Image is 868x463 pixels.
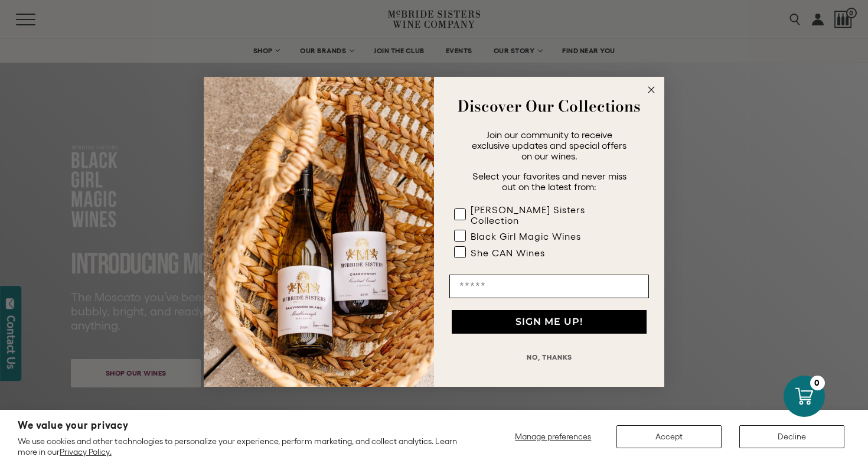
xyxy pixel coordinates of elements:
strong: Discover Our Collections [458,94,641,118]
div: She CAN Wines [471,247,545,258]
button: NO, THANKS [449,345,649,369]
p: We use cookies and other technologies to personalize your experience, perform marketing, and coll... [18,436,466,457]
input: Email [449,275,649,298]
div: Black Girl Magic Wines [471,231,581,242]
span: Join our community to receive exclusive updates and special offers on our wines. [472,129,626,161]
button: Manage preferences [508,425,599,448]
div: 0 [810,376,825,390]
div: [PERSON_NAME] Sisters Collection [471,204,625,226]
img: 42653730-7e35-4af7-a99d-12bf478283cf.jpeg [204,77,434,387]
button: Decline [739,425,844,448]
button: SIGN ME UP! [452,310,647,334]
h2: We value your privacy [18,420,466,431]
span: Manage preferences [515,432,591,441]
span: Select your favorites and never miss out on the latest from: [472,171,626,192]
button: Close dialog [644,83,658,97]
button: Accept [616,425,722,448]
a: Privacy Policy. [60,447,111,457]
